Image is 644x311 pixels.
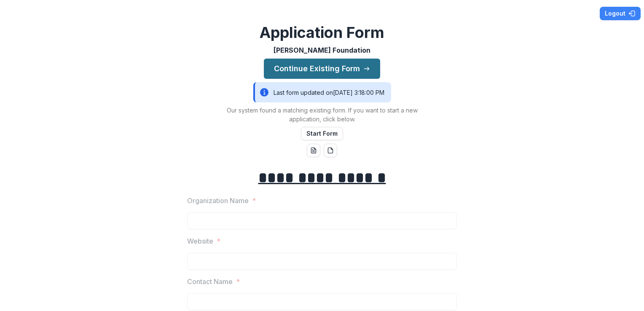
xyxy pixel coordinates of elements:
div: Last form updated on [DATE] 3:18:00 PM [253,82,391,102]
p: Website [187,236,213,246]
button: Start Form [301,127,343,140]
p: [PERSON_NAME] Foundation [274,45,370,55]
p: Our system found a matching existing form. If you want to start a new application, click below. [217,106,427,123]
button: pdf-download [324,144,337,157]
button: word-download [307,144,320,157]
h2: Application Form [260,24,384,42]
button: Logout [600,7,641,20]
button: Continue Existing Form [264,59,380,79]
p: Contact Name [187,276,233,287]
p: Organization Name [187,196,249,206]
